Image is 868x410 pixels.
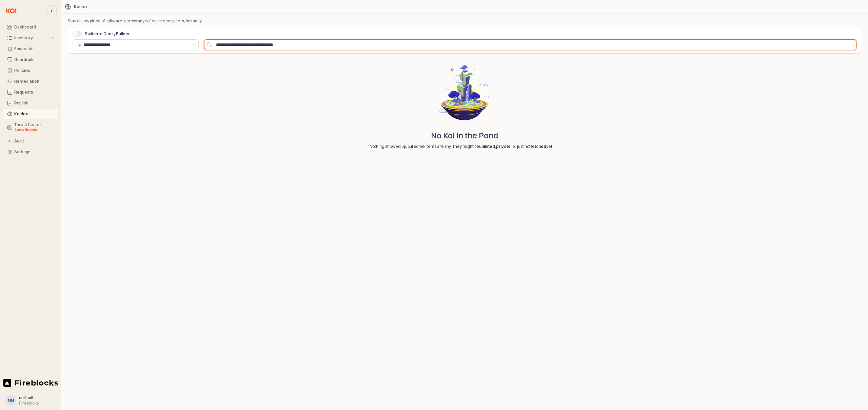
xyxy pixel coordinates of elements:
div: Koidex [74,4,87,9]
div: Fireblocks [19,401,39,406]
button: Settings [3,147,58,157]
button: Requests [3,87,58,97]
div: Inventory [14,36,50,40]
button: Dashboard [3,22,58,32]
div: 7 new threats [14,127,54,133]
div: Remediation [14,79,54,84]
button: Publish [3,98,58,108]
button: Remediation [3,77,58,86]
strong: unlisted [479,144,495,149]
p: No Koi in the Pond [431,129,498,141]
div: Publish [14,101,54,105]
div: Policies [14,68,54,73]
strong: private [496,144,511,149]
button: Koidex [3,109,58,119]
button: Endpoints [3,44,58,54]
button: Audit [3,136,58,146]
button: Threat Center [3,120,58,135]
div: Threat Center [14,122,54,133]
button: Inventory [3,33,58,43]
strong: fetched [531,144,546,149]
div: Dashboard [14,25,54,30]
div: Endpoints [14,46,54,51]
button: Policies [3,66,58,75]
div: Settings [14,150,54,154]
button: nn [5,395,16,406]
div: Guardrails [14,57,54,62]
button: הצג הצעות [190,40,198,50]
p: Nothing showed up, but some items are shy. They might be , , or just not yet. [370,143,559,150]
span: Switch to Query Builder [85,31,130,36]
button: Guardrails [3,55,58,64]
div: Koidex [14,112,54,116]
div: nn [8,397,14,404]
div: Audit [14,139,54,143]
div: Requests [14,90,54,95]
p: Search any piece of software, across any software ecosystem, instantly. [68,18,297,24]
span: null null [19,395,33,400]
